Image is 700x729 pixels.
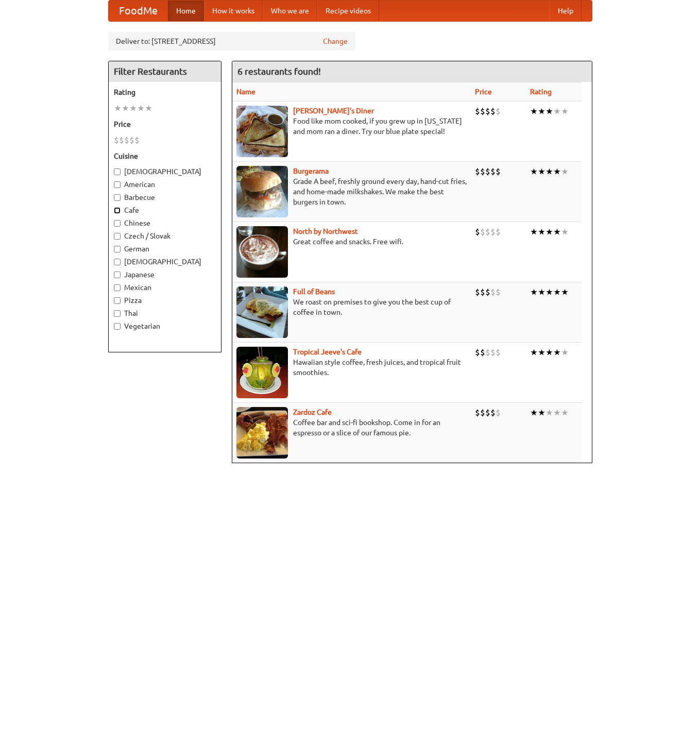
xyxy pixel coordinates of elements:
[538,286,545,298] li: ★
[236,407,288,459] img: zardoz.jpg
[236,106,288,157] img: sallys.jpg
[114,103,122,114] li: ★
[129,103,137,114] li: ★
[293,227,358,235] a: North by Northwest
[485,166,490,177] li: $
[114,321,216,331] label: Vegetarian
[538,347,545,358] li: ★
[480,286,485,298] li: $
[114,231,216,241] label: Czech / Slovak
[293,408,332,416] b: Zardoz Cafe
[490,407,496,418] li: $
[236,357,467,378] p: Hawaiian style coffee, fresh juices, and tropical fruit smoothies.
[236,226,288,278] img: north.jpg
[550,1,582,21] a: Help
[204,1,263,21] a: How it works
[530,347,538,358] li: ★
[496,106,501,117] li: $
[293,167,329,175] a: Burgerama
[236,88,255,96] a: Name
[236,236,467,247] p: Great coffee and snacks. Free wifi.
[538,106,545,117] li: ★
[293,287,335,296] a: Full of Beans
[485,347,490,358] li: $
[553,347,561,358] li: ★
[114,87,216,97] h5: Rating
[553,166,561,177] li: ★
[480,166,485,177] li: $
[545,347,553,358] li: ★
[530,88,552,96] a: Rating
[236,347,288,398] img: jeeves.jpg
[545,226,553,238] li: ★
[236,116,467,137] p: Food like mom cooked, if you grew up in [US_STATE] and mom ran a diner. Try our blue plate special!
[480,106,485,117] li: $
[545,407,553,418] li: ★
[114,134,119,146] li: $
[538,166,545,177] li: ★
[490,347,496,358] li: $
[480,407,485,418] li: $
[561,226,569,238] li: ★
[237,66,321,76] ng-pluralize: 6 restaurants found!
[114,246,121,252] input: German
[475,286,480,298] li: $
[480,347,485,358] li: $
[114,284,121,291] input: Mexican
[485,106,490,117] li: $
[114,179,216,190] label: American
[114,295,216,306] label: Pizza
[496,407,501,418] li: $
[545,286,553,298] li: ★
[530,226,538,238] li: ★
[490,106,496,117] li: $
[490,286,496,298] li: $
[293,348,362,356] b: Tropical Jeeve's Cafe
[475,226,480,238] li: $
[114,168,121,175] input: [DEMOGRAPHIC_DATA]
[114,218,216,228] label: Chinese
[475,407,480,418] li: $
[496,166,501,177] li: $
[323,36,348,46] a: Change
[496,226,501,238] li: $
[114,323,121,330] input: Vegetarian
[561,166,569,177] li: ★
[114,297,121,304] input: Pizza
[114,207,121,214] input: Cafe
[114,220,121,227] input: Chinese
[114,205,216,215] label: Cafe
[114,194,121,201] input: Barbecue
[553,226,561,238] li: ★
[114,259,121,265] input: [DEMOGRAPHIC_DATA]
[114,272,121,278] input: Japanese
[317,1,379,21] a: Recipe videos
[475,88,492,96] a: Price
[263,1,317,21] a: Who we are
[109,61,221,82] h4: Filter Restaurants
[236,166,288,217] img: burgerama.jpg
[561,106,569,117] li: ★
[553,286,561,298] li: ★
[538,226,545,238] li: ★
[293,107,374,115] b: [PERSON_NAME]'s Diner
[485,286,490,298] li: $
[114,181,121,188] input: American
[236,417,467,438] p: Coffee bar and sci-fi bookshop. Come in for an espresso or a slice of our famous pie.
[114,192,216,202] label: Barbecue
[545,166,553,177] li: ★
[530,286,538,298] li: ★
[496,347,501,358] li: $
[475,166,480,177] li: $
[490,226,496,238] li: $
[114,151,216,161] h5: Cuisine
[561,347,569,358] li: ★
[530,166,538,177] li: ★
[114,244,216,254] label: German
[530,106,538,117] li: ★
[553,407,561,418] li: ★
[124,134,129,146] li: $
[236,286,288,338] img: beans.jpg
